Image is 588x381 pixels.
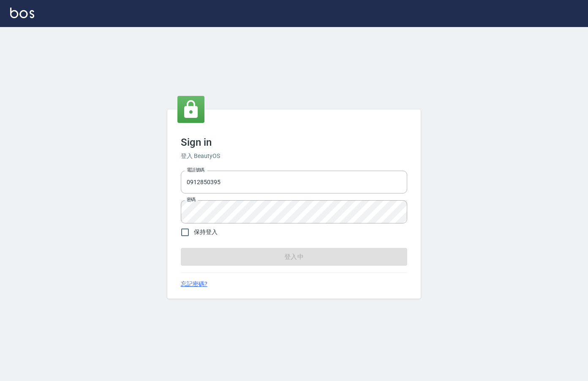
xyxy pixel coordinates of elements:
[187,167,204,173] label: 電話號碼
[181,136,407,148] h3: Sign in
[187,196,196,203] label: 密碼
[181,152,407,161] h6: 登入 BeautyOS
[10,8,34,18] img: Logo
[181,280,207,288] a: 忘記密碼?
[194,228,218,237] span: 保持登入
